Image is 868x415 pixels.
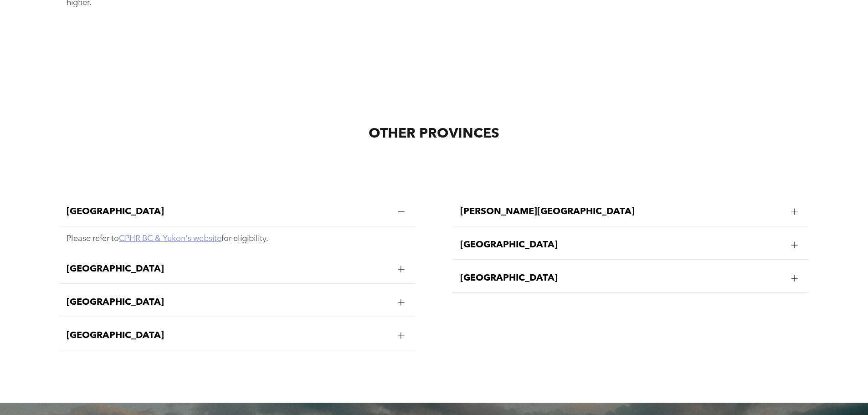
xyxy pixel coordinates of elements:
p: Please refer to for eligibility. [67,234,408,244]
a: CPHR BC & Yukon's website [119,235,221,243]
span: [PERSON_NAME][GEOGRAPHIC_DATA] [460,206,784,217]
span: [GEOGRAPHIC_DATA] [67,264,390,275]
span: [GEOGRAPHIC_DATA] [460,273,784,284]
span: [GEOGRAPHIC_DATA] [67,297,390,308]
span: OTHER PROVINCES [369,127,499,141]
span: [GEOGRAPHIC_DATA] [67,330,390,341]
span: [GEOGRAPHIC_DATA] [460,240,784,251]
span: [GEOGRAPHIC_DATA] [67,206,390,217]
